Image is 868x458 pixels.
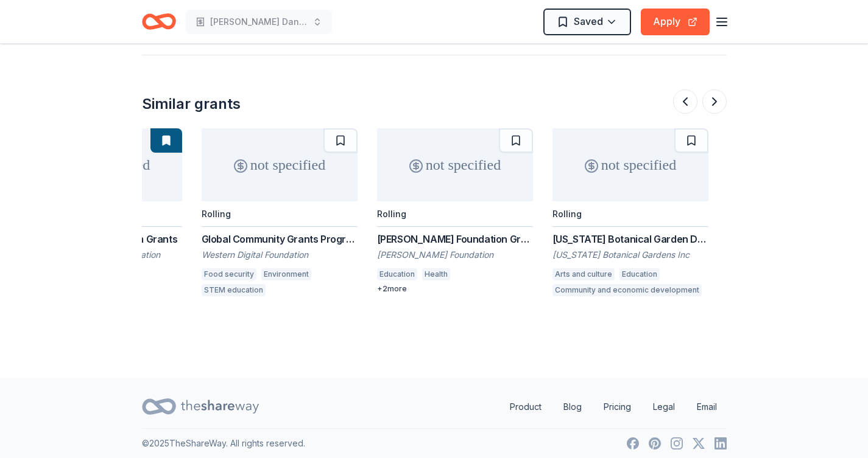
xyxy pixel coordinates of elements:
div: [US_STATE] Botanical Gardens Inc [552,249,708,261]
div: [US_STATE] Botanical Garden Donation Requests [552,232,708,246]
div: [PERSON_NAME] Foundation Grant [377,232,533,246]
div: Food security [202,268,256,280]
button: Apply [641,9,710,35]
div: Education [619,268,660,280]
a: Product [500,395,551,419]
div: Arts and culture [552,268,615,280]
a: Home [142,7,176,36]
div: Similar grants [142,94,241,114]
div: Global Community Grants Program [202,232,358,246]
span: [PERSON_NAME] Dance Next Generation - Pre-Professional youth training program [210,15,308,29]
span: Saved [574,13,603,29]
div: Environment [261,268,311,280]
div: STEM education [202,284,266,296]
div: Western Digital Foundation [202,249,358,261]
a: Email [687,395,727,419]
div: Rolling [377,209,406,219]
a: Legal [643,395,685,419]
p: © 2025 TheShareWay. All rights reserved. [142,436,305,451]
div: Rolling [202,209,231,219]
div: + 2 more [377,284,533,294]
div: not specified [377,128,533,201]
a: Blog [554,395,591,419]
nav: quick links [500,395,727,419]
div: [PERSON_NAME] Foundation [377,249,533,261]
div: Education [377,268,417,280]
div: Rolling [552,209,582,219]
div: not specified [552,128,708,201]
button: Saved [543,9,631,35]
a: not specifiedRolling[US_STATE] Botanical Garden Donation Requests[US_STATE] Botanical Gardens Inc... [552,128,708,300]
div: Health [422,268,450,280]
button: [PERSON_NAME] Dance Next Generation - Pre-Professional youth training program [186,10,332,34]
a: not specifiedRollingGlobal Community Grants ProgramWestern Digital FoundationFood securityEnviron... [202,128,358,300]
a: Pricing [594,395,641,419]
div: not specified [202,128,358,201]
div: Community and economic development [552,284,702,296]
a: not specifiedRolling[PERSON_NAME] Foundation Grant[PERSON_NAME] FoundationEducationHealth+2more [377,128,533,294]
